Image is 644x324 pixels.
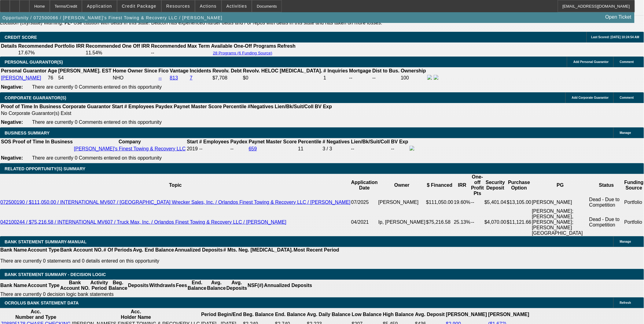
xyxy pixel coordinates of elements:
[151,50,210,56] td: --
[506,197,532,208] td: $13,105.00
[351,309,382,320] th: Low Balance
[589,197,624,208] td: Dead - Due to Competition
[484,197,506,208] td: $5,401.04
[195,0,221,12] button: Actions
[454,208,471,236] td: 25.13%
[85,50,150,56] td: 11.54%
[58,68,112,73] b: [PERSON_NAME]. EST
[162,0,195,12] button: Resources
[373,68,400,73] b: Dist to Bus.
[415,309,445,320] th: Avg. Deposit
[108,280,127,291] th: Beg. Balance
[159,68,169,73] b: Fico
[351,197,378,208] td: 07/2025
[122,4,156,9] span: Credit Package
[212,75,242,81] td: $7,708
[5,60,63,64] span: PERSONAL GUARANTOR(S)
[351,145,390,152] td: --
[5,131,50,135] span: BUSINESS SUMMARY
[277,43,296,49] th: Refresh
[243,75,323,81] td: $0
[0,219,286,225] a: 042100244 / $75,216.58 / INTERNATIONAL MV607 / Truck Max, Inc. / Orlandos Finest Towing & Recover...
[247,280,264,291] th: NSF(#)
[211,50,274,56] button: 28 Programs (6 Funding Source)
[484,174,506,197] th: Security Deposit
[401,68,426,73] b: Ownership
[5,35,37,40] span: CREDIT SCORE
[112,104,123,109] b: Start
[351,174,378,197] th: Application Date
[1,68,46,73] b: Personal Guarantor
[48,68,57,73] b: Age
[620,301,631,304] span: Refresh
[427,75,432,80] img: facebook-icon.png
[151,43,210,49] th: Recommended Max Term
[156,104,173,109] b: Paydex
[170,75,178,80] a: 813
[471,197,484,208] td: --
[176,280,187,291] th: Fees
[484,208,506,236] td: $4,070.00
[199,139,229,144] b: # Employees
[90,280,109,291] th: Activity Period
[298,146,321,152] div: 11
[323,68,348,73] b: # Inquiries
[1,104,61,110] th: Proof of Time In Business
[624,197,644,208] td: Portfolio
[226,280,248,291] th: Avg. Deposits
[1,120,23,125] b: Negative:
[32,120,162,125] span: There are currently 0 Comments entered on this opportunity
[471,208,484,236] td: --
[573,60,609,64] span: Add Personal Guarantor
[230,139,248,144] b: Paydex
[87,4,112,9] span: Application
[323,146,350,152] div: 3 / 3
[60,280,90,291] th: Bank Account NO.
[12,139,73,145] th: Proof of Time In Business
[222,0,252,12] button: Activities
[426,208,454,236] td: $75,216.58
[624,208,644,236] td: Portfolio
[201,309,242,320] th: Period Begin/End
[488,309,530,320] th: [PERSON_NAME]
[378,197,426,208] td: [PERSON_NAME]
[27,247,60,253] th: Account Type
[199,146,203,151] span: --
[62,104,111,109] b: Corporate Guarantor
[372,75,400,81] td: --
[391,145,409,152] td: --
[391,139,408,144] b: BV Exp
[47,75,57,81] td: 76
[18,43,85,49] th: Recommended Portfolio IRR
[187,139,198,144] b: Start
[5,300,79,305] span: OCROLUS BANK STATEMENT DATA
[1,110,335,116] td: No Corporate Guarantor(s) Exist
[349,75,372,81] td: --
[426,174,454,197] th: $ Financed
[426,197,454,208] td: $111,050.00
[58,75,112,81] td: 54
[5,166,85,171] span: RELATED OPPORTUNITY(S) SUMMARY
[293,247,340,253] th: Most Recent Period
[620,96,634,99] span: Comment
[589,174,624,197] th: Status
[410,146,414,151] img: facebook-icon.png
[72,309,201,320] th: Acc. Holder Name
[243,68,322,73] b: Revolv. HELOC [MEDICAL_DATA].
[1,155,23,160] b: Negative:
[1,139,12,145] th: SOS
[5,272,106,277] span: Bank Statement Summary - Decision Logic
[112,75,158,81] td: NHO
[166,4,190,9] span: Resources
[74,146,186,151] a: [PERSON_NAME]'s Finest Towing & Recovery LLC
[226,4,247,9] span: Activities
[620,131,631,134] span: Manage
[351,208,378,236] td: 04/2021
[117,0,161,12] button: Credit Package
[506,208,532,236] td: $11,121.66
[5,239,86,244] span: BANK STATEMENT SUMMARY-MANUAL
[506,174,532,197] th: Purchase Option
[446,309,487,320] th: [PERSON_NAME]
[400,75,426,81] td: 100
[149,280,175,291] th: Withdrawls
